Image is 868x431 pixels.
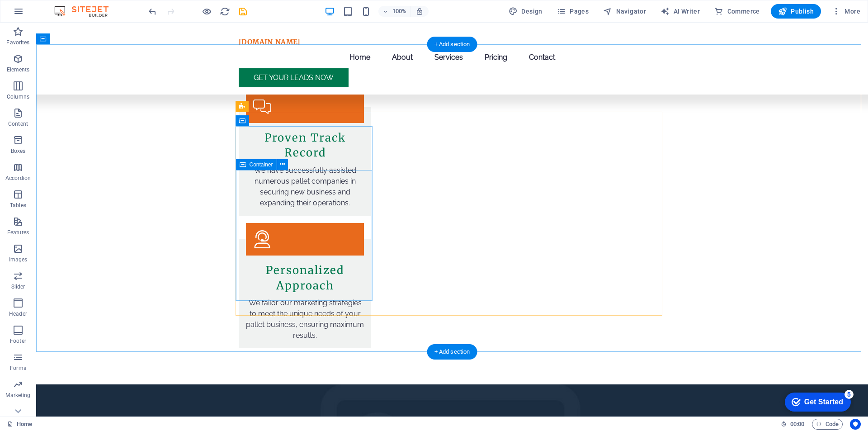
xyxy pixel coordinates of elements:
p: Forms [10,365,26,372]
p: Footer [10,337,26,345]
h6: 100% [392,6,406,17]
button: Commerce [711,4,764,19]
span: Pages [557,7,589,16]
p: Slider [11,283,25,290]
i: On resize automatically adjust zoom level to fit chosen device. [415,7,424,15]
span: Navigator [603,7,646,16]
span: : [797,421,798,427]
span: Commerce [714,7,760,16]
button: Design [505,4,546,19]
button: reload [219,6,230,17]
p: Header [9,310,27,317]
button: More [828,4,864,19]
p: Elements [7,66,30,73]
p: Accordion [5,175,31,182]
span: Container [250,162,273,167]
p: Content [8,120,28,128]
button: Code [812,419,843,430]
div: Get Started 5 items remaining, 0% complete [7,5,73,24]
button: AI Writer [657,4,703,19]
div: Get Started [27,10,66,18]
p: Favorites [6,39,29,46]
span: Code [816,419,839,430]
button: Navigator [599,4,650,19]
div: + Add section [427,37,477,52]
span: More [832,7,860,16]
h6: Session time [781,419,805,430]
img: Editor Logo [52,6,120,17]
p: Boxes [11,147,26,155]
span: Publish [778,7,814,16]
a: Click to cancel selection. Double-click to open Pages [7,419,32,430]
button: undo [147,6,158,17]
button: Publish [771,4,821,19]
button: 100% [378,6,410,17]
button: Pages [553,4,592,19]
p: Features [7,229,29,236]
p: Images [9,256,28,263]
button: Click here to leave preview mode and continue editing [201,6,212,17]
p: Columns [7,93,29,100]
span: 00 00 [790,419,804,430]
i: Save (Ctrl+S) [238,6,248,17]
i: Undo: Edit headline (Ctrl+Z) [147,6,158,17]
p: Marketing [5,392,30,399]
button: Usercentrics [850,419,861,430]
div: + Add section [427,344,477,360]
div: 5 [67,2,76,11]
span: Design [509,7,542,16]
i: Reload page [220,6,230,17]
p: Tables [10,202,26,209]
button: save [237,6,248,17]
span: AI Writer [660,7,700,16]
